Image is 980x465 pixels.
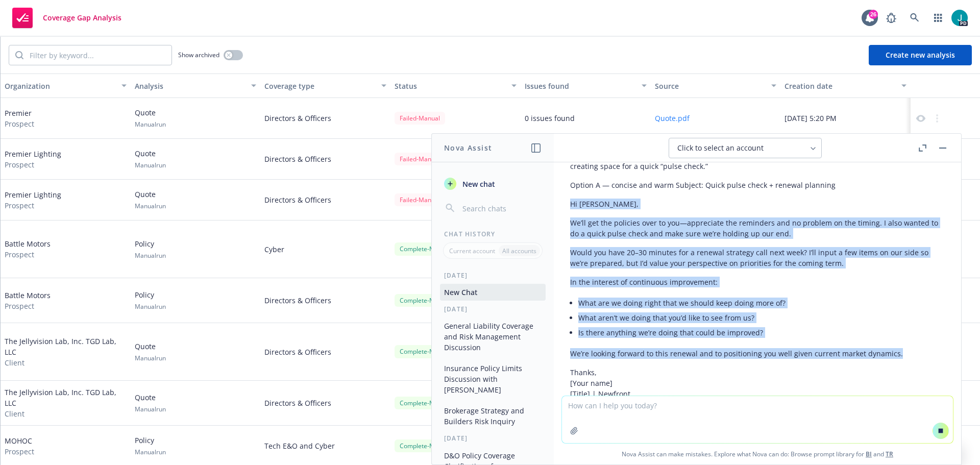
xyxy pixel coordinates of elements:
[23,45,171,65] input: Filter by keyword...
[395,81,505,91] div: Status
[570,277,945,287] p: In the interest of continuous improvement:
[5,149,61,170] div: Premier Lighting
[655,81,766,91] div: Source
[395,439,456,452] div: Complete - Manual
[395,345,456,358] div: Complete - Manual
[655,113,690,124] button: Quote.pdf
[440,175,546,193] button: New chat
[570,247,945,268] p: Would you have 20–30 minutes for a renewal strategy call next week? I’ll input a few items on our...
[5,189,61,211] div: Premier Lighting
[260,323,390,381] div: Directors & Officers
[5,238,51,260] div: Battle Motors
[260,139,390,180] div: Directors & Officers
[460,201,542,215] input: Search chats
[669,138,822,158] button: Click to select an account
[135,202,166,210] span: Manual run
[15,51,23,59] svg: Search
[135,189,166,210] div: Quote
[135,302,166,311] span: Manual run
[5,249,51,260] span: Prospect
[395,153,445,165] div: Failed - Manual
[866,450,872,458] a: BI
[951,10,968,26] img: photo
[502,247,536,255] p: All accounts
[135,120,166,129] span: Manual run
[432,434,554,443] div: [DATE]
[5,81,115,91] div: Organization
[440,317,546,356] button: General Liability Coverage and Risk Management Discussion
[440,284,546,301] button: New Chat
[904,8,925,28] a: Search
[780,98,911,139] div: [DATE] 5:20 PM
[460,179,495,189] span: New chat
[395,397,456,409] div: Complete - Manual
[578,325,945,340] li: Is there anything we’re doing that could be improved?
[5,408,127,419] span: Client
[5,200,61,211] span: Prospect
[440,360,546,398] button: Insurance Policy Limits Discussion with [PERSON_NAME]
[135,354,166,362] span: Manual run
[432,230,554,238] div: Chat History
[525,81,635,91] div: Issues found
[5,118,34,129] span: Prospect
[444,142,492,153] h1: Nova Assist
[260,74,390,98] button: Coverage type
[5,159,61,170] span: Prospect
[390,74,521,98] button: Status
[260,180,390,221] div: Directors & Officers
[8,4,126,32] a: Coverage Gap Analysis
[135,289,166,311] div: Policy
[395,242,456,255] div: Complete - Manual
[5,301,51,311] span: Prospect
[395,112,445,125] div: Failed - Manual
[449,247,495,255] p: Current account
[135,405,166,413] span: Manual run
[178,51,219,59] span: Show archived
[886,450,893,458] a: TR
[5,290,51,311] div: Battle Motors
[260,381,390,426] div: Directors & Officers
[5,336,127,368] div: The Jellyvision Lab, Inc. TGD Lab, LLC
[651,74,781,98] button: Source
[578,296,945,310] li: What are we doing right that we should keep doing more of?
[135,161,166,169] span: Manual run
[395,193,445,206] div: Failed - Manual
[135,107,166,129] div: Quote
[780,74,911,98] button: Creation date
[43,14,121,22] span: Coverage Gap Analysis
[558,444,957,464] span: Nova Assist can make mistakes. Explore what Nova can do: Browse prompt library for and
[135,81,246,91] div: Analysis
[570,217,945,239] p: We’ll get the policies over to you—appreciate the reminders and no problem on the timing. I also ...
[5,108,34,129] div: Premier
[928,8,948,28] a: Switch app
[881,8,901,28] a: Report a Bug
[525,113,575,124] div: 0 issues found
[570,348,945,359] p: We’re looking forward to this renewal and to positioning you well given current market dynamics.
[570,199,945,209] p: Hi [PERSON_NAME],
[440,402,546,430] button: Brokerage Strategy and Builders Risk Inquiry
[521,74,651,98] button: Issues found
[260,278,390,323] div: Directors & Officers
[131,74,261,98] button: Analysis
[570,367,945,410] p: Thanks, [Your name] [Title] | Newfront [Phone] | [Email]
[570,180,945,190] p: Option A — concise and warm Subject: Quick pulse check + renewal planning
[5,387,127,419] div: The Jellyvision Lab, Inc. TGD Lab, LLC
[135,238,166,260] div: Policy
[432,305,554,313] div: [DATE]
[135,251,166,260] span: Manual run
[135,448,166,456] span: Manual run
[1,74,131,98] button: Organization
[135,148,166,169] div: Quote
[677,143,764,153] span: Click to select an account
[578,310,945,325] li: What aren’t we doing that you’d like to see from us?
[869,45,972,65] button: Create new analysis
[260,98,390,139] div: Directors & Officers
[135,435,166,456] div: Policy
[135,341,166,362] div: Quote
[785,81,895,91] div: Creation date
[432,271,554,280] div: [DATE]
[5,446,34,457] span: Prospect
[869,10,878,19] div: 26
[5,357,127,368] span: Client
[264,81,375,91] div: Coverage type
